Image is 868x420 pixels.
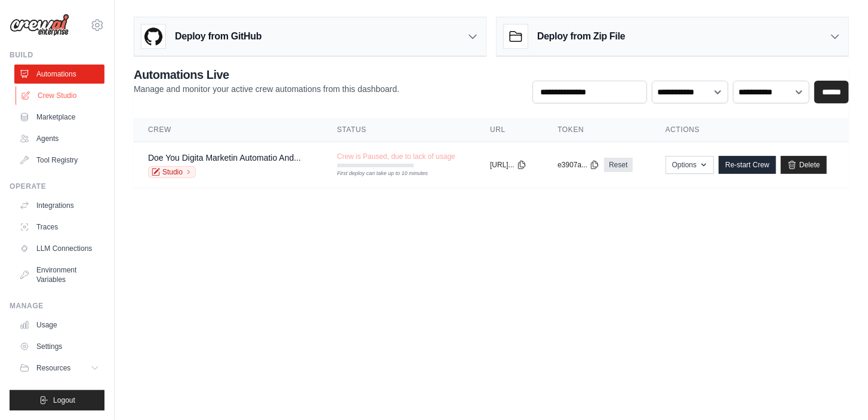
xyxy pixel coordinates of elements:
[476,118,543,142] th: URL
[781,156,827,174] a: Delete
[36,363,70,373] span: Resources
[175,29,261,44] h3: Deploy from GitHub
[337,152,455,161] span: Crew is Paused, due to lack of usage
[14,217,104,237] a: Traces
[10,390,104,410] button: Logout
[14,358,104,378] button: Resources
[14,129,104,148] a: Agents
[14,151,104,170] a: Tool Registry
[543,118,651,142] th: Token
[14,337,104,356] a: Settings
[14,196,104,215] a: Integrations
[14,108,104,127] a: Marketplace
[148,166,196,178] a: Studio
[651,118,849,142] th: Actions
[537,29,625,44] h3: Deploy from Zip File
[719,156,776,174] a: Re-start Crew
[53,396,75,405] span: Logout
[666,156,714,174] button: Options
[558,160,599,170] button: e3907a...
[134,83,399,95] p: Manage and monitor your active crew automations from this dashboard.
[337,170,414,178] div: First deploy can take up to 10 minutes
[10,14,69,36] img: Logo
[134,66,399,83] h2: Automations Live
[604,158,632,172] a: Reset
[14,315,104,335] a: Usage
[323,118,476,142] th: Status
[16,86,106,105] a: Crew Studio
[14,65,104,84] a: Automations
[134,118,323,142] th: Crew
[141,24,165,48] img: GitHub Logo
[14,239,104,258] a: LLM Connections
[148,153,301,163] a: Doe You Digita Marketin Automatio And...
[10,301,104,311] div: Manage
[10,50,104,60] div: Build
[14,260,104,289] a: Environment Variables
[10,182,104,191] div: Operate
